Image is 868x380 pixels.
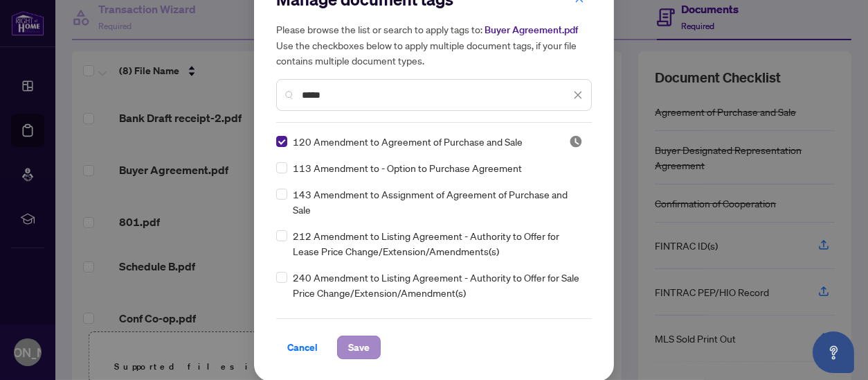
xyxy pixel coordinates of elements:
span: 113 Amendment to - Option to Purchase Agreement [293,160,522,175]
span: Cancel [287,336,318,359]
span: 212 Amendment to Listing Agreement - Authority to Offer for Lease Price Change/Extension/Amendmen... [293,228,584,259]
span: close [573,90,583,100]
span: Buyer Agreement.pdf [485,24,578,36]
button: Save [337,336,381,359]
span: 143 Amendment to Assignment of Agreement of Purchase and Sale [293,187,584,217]
span: Pending Review [569,135,583,148]
button: Open asap [813,331,854,373]
img: status [569,135,583,148]
span: Save [348,336,370,359]
span: 120 Amendment to Agreement of Purchase and Sale [293,134,523,149]
button: Cancel [276,336,329,359]
h5: Please browse the list or search to apply tags to: Use the checkboxes below to apply multiple doc... [276,21,592,68]
span: 240 Amendment to Listing Agreement - Authority to Offer for Sale Price Change/Extension/Amendment(s) [293,270,584,300]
